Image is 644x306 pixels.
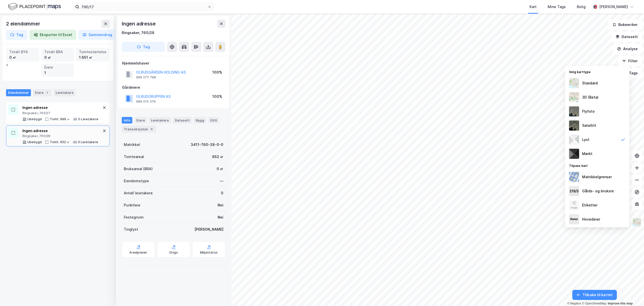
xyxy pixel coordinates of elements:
[6,89,31,96] div: Eiendommer
[582,108,595,114] div: Flyfoto
[608,302,633,305] a: Improve this map
[124,226,138,232] div: Tinglyst
[569,120,579,131] img: 9k=
[124,202,140,208] div: Punktleie
[218,202,223,208] div: Nei
[6,30,27,40] button: Tag
[79,49,106,55] div: Tomtestørrelse
[619,282,644,306] iframe: Chat Widget
[599,4,628,10] div: [PERSON_NAME]
[569,135,579,145] img: luj3wr1y2y3+OchiMxRmMxRlscgabnMEmZ7DJGWxyBpucwSZnsMkZbHIGm5zBJmewyRlscgabnMEmZ7DJGWxyBpucwSZnsMkZ...
[220,178,223,184] div: —
[129,251,147,255] div: Arealplaner
[122,20,156,28] div: Ingen adresse
[136,75,156,79] div: 996 277 798
[569,149,579,159] img: nCdM7BzjoCAAAAAElFTkSuQmCC
[27,140,42,144] div: Ubebygd
[212,154,223,160] div: 652 ㎡
[212,69,222,75] div: 100%
[565,67,629,76] div: Velg karttype
[78,30,116,40] button: Sammendrag
[565,161,629,170] div: Tilpass kart
[212,94,222,100] div: 100%
[124,190,153,196] div: Antall leietakere
[8,2,61,11] img: logo.f888ab2527a4732fd821a326f86c7f29.svg
[194,117,206,124] div: Bygg
[44,70,71,76] div: 1
[582,137,589,143] div: Lyst
[569,214,579,224] img: majorOwner.b5e170eddb5c04bfeeff.jpeg
[619,282,644,306] div: Kontrollprogram for chat
[567,302,581,305] a: Mapbox
[50,117,70,121] div: Tomt: 999 ㎡
[569,172,579,182] img: cadastreBorders.cfe08de4b5ddd52a10de.jpeg
[582,123,596,129] div: Satellitt
[78,117,98,121] div: 0 Leietakere
[530,4,537,10] div: Kart
[44,65,71,70] div: Eiere
[569,92,579,102] img: Z
[169,251,178,255] div: Origo
[22,134,98,138] div: Ringsaker, 760/28
[122,42,165,52] button: Tag
[29,30,76,40] button: Eksporter til Excel
[194,226,223,232] div: [PERSON_NAME]
[9,49,36,55] div: Totalt BYA
[134,117,147,124] div: Eiere
[582,174,612,180] div: Matrikkelgrenser
[136,100,156,104] div: 989 010 379
[6,20,41,28] div: 2 eiendommer
[122,30,154,36] div: Ringsaker, 760/28
[149,127,154,132] div: 6
[569,186,579,196] img: cadastreKeys.547ab17ec502f5a4ef2b.jpeg
[44,55,71,60] div: 0 ㎡
[569,78,579,88] img: Z
[149,117,171,124] div: Leietakere
[22,111,98,115] div: Ringsaker, 760/27
[577,4,586,10] div: Bolig
[122,60,225,66] div: Hjemmelshaver
[613,44,642,54] button: Analyse
[54,89,75,96] div: Leietakere
[569,106,579,116] img: Z
[124,214,143,220] div: Festegrunn
[122,84,225,90] div: Gårdeiere
[217,166,223,172] div: 0 ㎡
[611,32,642,42] button: Datasett
[582,151,592,157] div: Mørkt
[78,140,98,144] div: 0 Leietakere
[569,200,579,210] img: Z
[582,94,598,100] div: 3D (Beta)
[79,3,208,11] input: Søk på adresse, matrikkel, gårdeiere, leietakere eller personer
[122,117,132,124] div: Info
[221,190,223,196] div: 0
[572,290,617,300] button: Tilbake til kartet
[208,117,219,124] div: ESG
[79,55,106,60] div: 1 651 ㎡
[632,218,642,227] img: Z
[582,302,606,305] a: OpenStreetMap
[608,20,642,30] button: Bokmerker
[6,48,109,77] div: 0
[124,142,140,148] div: Matrikkel
[50,140,70,144] div: Tomt: 652 ㎡
[218,214,223,220] div: Nei
[582,80,598,86] div: Standard
[173,117,192,124] div: Datasett
[124,178,149,184] div: Eiendomstype
[22,128,98,134] div: Ingen adresse
[548,4,566,10] div: Mine Tags
[191,142,223,148] div: 3411-760-28-0-0
[200,251,218,255] div: Miljøstatus
[124,166,153,172] div: Bruksareal (BRA)
[619,68,642,78] button: Tags
[33,89,52,96] div: Eiere
[45,90,50,95] div: 1
[9,55,36,60] div: 0 ㎡
[22,105,98,111] div: Ingen adresse
[582,202,597,208] div: Etiketter
[122,126,156,133] div: Transaksjoner
[124,154,144,160] div: Tomteareal
[44,49,71,55] div: Totalt BRA
[582,188,615,194] div: Gårds- og bruksnr.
